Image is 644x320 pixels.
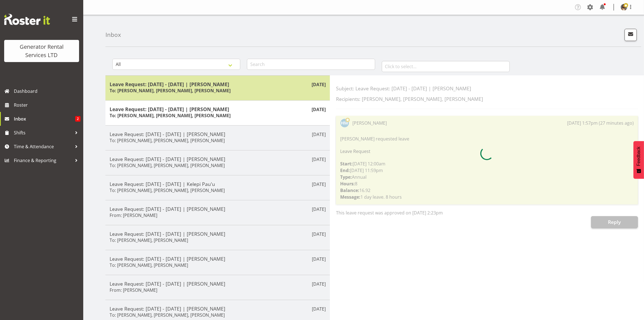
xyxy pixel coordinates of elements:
p: [DATE] [312,306,326,312]
span: Time & Attendance [14,142,72,151]
div: Generator Rental Services LTD [10,43,74,59]
input: Click to select... [382,61,510,72]
h6: To: [PERSON_NAME], [PERSON_NAME], [PERSON_NAME] [110,163,225,168]
h6: To: [PERSON_NAME], [PERSON_NAME], [PERSON_NAME] [110,188,225,193]
span: Finance & Reporting [14,156,72,165]
p: [DATE] [312,206,326,213]
h6: From: [PERSON_NAME] [110,213,157,218]
p: [DATE] [312,181,326,188]
span: Shifts [14,129,72,137]
span: Roster [14,101,80,109]
span: Feedback [636,147,641,166]
p: [DATE] [312,256,326,262]
h6: To: [PERSON_NAME], [PERSON_NAME], [PERSON_NAME] [110,312,225,318]
img: Rosterit website logo [4,14,50,25]
button: Feedback - Show survey [633,141,644,179]
h5: Leave Request: [DATE] - [DATE] | [PERSON_NAME] [110,156,326,162]
p: [DATE] [312,131,326,138]
h6: To: [PERSON_NAME], [PERSON_NAME], [PERSON_NAME] [110,138,225,143]
h6: To: [PERSON_NAME], [PERSON_NAME], [PERSON_NAME] [110,88,231,93]
h5: Leave Request: [DATE] - [DATE] | [PERSON_NAME] [110,106,326,112]
p: [DATE] [312,156,326,163]
p: [DATE] [312,281,326,287]
h6: To: [PERSON_NAME], [PERSON_NAME] [110,262,188,268]
h4: Inbox [105,32,121,38]
p: [DATE] [312,231,326,237]
span: Inbox [14,115,75,123]
h5: Leave Request: [DATE] - [DATE] | [PERSON_NAME] [110,131,326,137]
h5: Leave Request: [DATE] - [DATE] | [PERSON_NAME] [110,281,326,287]
span: 2 [75,116,80,122]
input: Search [247,59,375,70]
h6: From: [PERSON_NAME] [110,287,157,293]
h5: Leave Request: [DATE] - [DATE] | [PERSON_NAME] [110,231,326,237]
h6: To: [PERSON_NAME], [PERSON_NAME] [110,237,188,243]
h5: Leave Request: [DATE] - [DATE] | [PERSON_NAME] [110,206,326,212]
h5: Leave Request: [DATE] - [DATE] | [PERSON_NAME] [110,256,326,262]
h5: Leave Request: [DATE] - [DATE] | Kelepi Pau'u [110,181,326,187]
h5: Leave Request: [DATE] - [DATE] | [PERSON_NAME] [110,81,326,87]
h6: To: [PERSON_NAME], [PERSON_NAME], [PERSON_NAME] [110,113,231,118]
span: Dashboard [14,87,80,95]
p: [DATE] [312,81,326,88]
p: [DATE] [312,106,326,113]
h5: Leave Request: [DATE] - [DATE] | [PERSON_NAME] [110,306,326,312]
img: sean-johnstone4fef95288b34d066b2c6be044394188f.png [621,4,627,11]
